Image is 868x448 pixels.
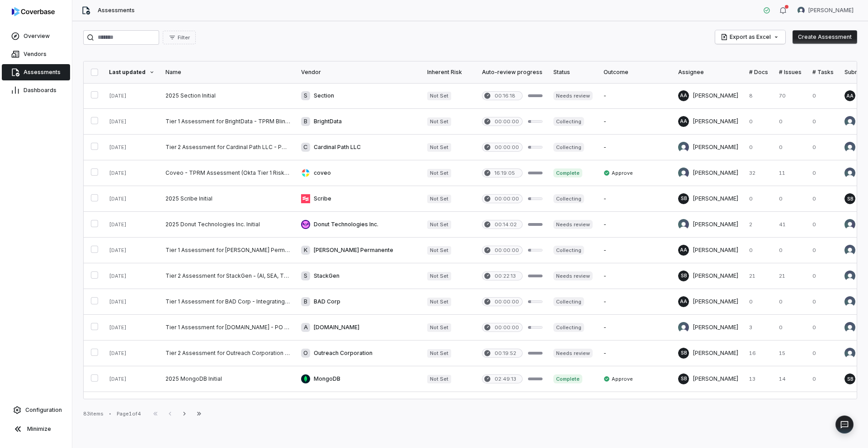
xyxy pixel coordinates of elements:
[844,373,855,384] span: SB
[2,82,70,98] a: Dashboards
[598,289,673,315] td: -
[165,69,290,76] div: Name
[2,28,70,44] a: Overview
[427,69,471,76] div: Inherent Risk
[24,69,61,76] span: Assessments
[844,271,855,281] img: Nic SvcAcct avatar
[808,7,854,14] span: [PERSON_NAME]
[678,271,689,281] span: SB
[98,7,135,14] span: Assessments
[678,245,689,256] span: AA
[793,30,857,44] button: Create Assessment
[678,69,738,76] div: Assignee
[4,420,68,438] button: Minimize
[844,142,855,153] img: Nic SvcAcct avatar
[117,411,141,417] div: Page 1 of 4
[598,135,673,160] td: -
[25,406,62,414] span: Configuration
[598,109,673,135] td: -
[678,322,689,333] img: Samuel Folarin avatar
[844,348,855,359] img: Nic SvcAcct avatar
[598,263,673,289] td: -
[24,87,57,94] span: Dashboards
[678,219,689,230] img: Samuel Folarin avatar
[844,193,855,204] span: SB
[482,69,542,76] div: Auto-review progress
[598,212,673,238] td: -
[301,69,416,76] div: Vendor
[2,64,70,80] a: Assessments
[24,33,50,40] span: Overview
[109,411,111,417] div: •
[27,425,51,433] span: Minimize
[844,168,855,178] img: Nic SvcAcct avatar
[109,69,155,76] div: Last updated
[553,69,593,76] div: Status
[178,34,190,41] span: Filter
[4,402,68,418] a: Configuration
[678,373,689,384] span: SB
[678,168,689,178] img: Samuel Folarin avatar
[678,193,689,204] span: SB
[844,219,855,230] img: Samuel Folarin avatar
[844,90,855,101] span: AA
[797,7,805,14] img: Samuel Folarin avatar
[678,116,689,127] span: AA
[844,322,855,333] img: Nic SvcAcct avatar
[2,46,70,62] a: Vendors
[678,348,689,359] span: SB
[24,51,47,58] span: Vendors
[598,238,673,263] td: -
[678,142,689,153] img: Samuel Folarin avatar
[844,116,855,127] img: Nic SvcAcct avatar
[163,31,196,44] button: Filter
[844,296,855,307] img: Nic SvcAcct avatar
[715,30,785,44] button: Export as Excel
[678,90,689,101] span: AA
[678,296,689,307] span: AA
[598,186,673,212] td: -
[779,69,802,76] div: # Issues
[812,69,834,76] div: # Tasks
[598,341,673,366] td: -
[844,245,855,256] img: Nic SvcAcct avatar
[792,4,859,17] button: Samuel Folarin avatar[PERSON_NAME]
[604,69,667,76] div: Outcome
[598,315,673,341] td: -
[749,69,768,76] div: # Docs
[598,83,673,109] td: -
[83,411,104,417] div: 83 items
[12,7,55,16] img: logo-D7KZi-bG.svg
